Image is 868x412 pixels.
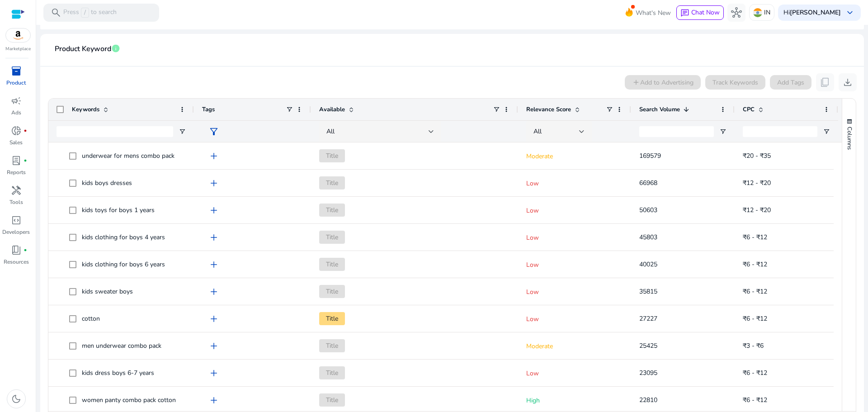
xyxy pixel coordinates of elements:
[111,44,120,53] span: info
[319,258,345,271] span: Title
[5,46,31,52] p: Marketplace
[753,8,762,17] img: in.svg
[208,341,219,351] span: add
[319,393,345,407] span: Title
[202,105,215,114] span: Tags
[676,5,724,20] button: chatChat Now
[743,179,771,187] span: ₹12 - ₹20
[526,105,571,114] span: Relevance Score
[11,95,22,106] span: campaign
[319,231,345,244] span: Title
[680,9,689,18] span: chat
[526,256,623,274] p: Low
[51,7,61,18] span: search
[823,128,830,135] button: Open Filter Menu
[639,341,657,350] span: 25425
[526,228,623,247] p: Low
[743,233,767,242] span: ₹6 - ₹12
[82,152,175,160] span: underwear for mens combo pack
[844,7,855,18] span: keyboard_arrow_down
[2,228,30,236] p: Developers
[208,395,219,406] span: add
[208,286,219,297] span: add
[727,4,745,22] button: hub
[783,9,841,16] p: Hi
[639,126,714,137] input: Search Volume Filter Input
[526,364,623,383] p: Low
[526,283,623,301] p: Low
[81,8,89,18] span: /
[24,248,27,252] span: fiber_manual_record
[743,341,764,350] span: ₹3 - ₹6
[11,215,22,226] span: code_blocks
[208,313,219,324] span: add
[7,168,26,176] p: Reports
[208,205,219,216] span: add
[6,79,26,87] p: Product
[743,152,771,160] span: ₹20 - ₹35
[11,155,22,166] span: lab_profile
[63,8,117,18] p: Press to search
[639,152,661,160] span: 169579
[764,5,770,20] p: IN
[790,8,841,17] b: [PERSON_NAME]
[11,66,22,76] span: inventory_2
[526,201,623,220] p: Low
[208,126,219,137] span: filter_alt
[208,368,219,379] span: add
[11,393,22,404] span: dark_mode
[319,366,345,379] span: Title
[691,8,720,17] span: Chat Now
[526,310,623,328] p: Low
[6,28,30,42] img: amazon.svg
[639,179,657,187] span: 66968
[82,287,133,296] span: kids sweater boys
[82,314,100,323] span: cotton
[319,339,345,352] span: Title
[639,287,657,296] span: 35815
[82,396,176,404] span: women panty combo pack cotton
[11,125,22,136] span: donut_small
[11,109,21,117] p: Ads
[743,105,755,114] span: CPC
[639,314,657,323] span: 27227
[319,105,345,114] span: Available
[82,369,154,377] span: kids dress boys 6-7 years
[82,206,155,214] span: kids toys for boys 1 years
[208,178,219,189] span: add
[639,206,657,214] span: 50603
[24,159,27,162] span: fiber_manual_record
[4,258,29,266] p: Resources
[533,127,542,136] span: All
[319,149,345,162] span: Title
[72,105,99,114] span: Keywords
[55,41,111,57] span: Product Keyword
[839,73,857,91] button: download
[208,232,219,243] span: add
[526,147,623,166] p: Moderate
[743,206,771,214] span: ₹12 - ₹20
[743,396,767,404] span: ₹6 - ₹12
[845,127,854,150] span: Columns
[208,259,219,270] span: add
[9,138,23,147] p: Sales
[743,260,767,269] span: ₹6 - ₹12
[24,129,27,133] span: fiber_manual_record
[82,233,165,242] span: kids clothing for boys 4 years
[9,198,23,206] p: Tools
[636,5,671,21] span: What's New
[326,127,335,136] span: All
[208,151,219,161] span: add
[526,391,623,410] p: High
[319,176,345,189] span: Title
[842,77,853,88] span: download
[743,287,767,296] span: ₹6 - ₹12
[731,7,742,18] span: hub
[82,179,132,187] span: kids boys dresses
[179,128,186,135] button: Open Filter Menu
[639,369,657,377] span: 23095
[743,126,817,137] input: CPC Filter Input
[526,174,623,193] p: Low
[743,314,767,323] span: ₹6 - ₹12
[82,341,161,350] span: men underwear combo pack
